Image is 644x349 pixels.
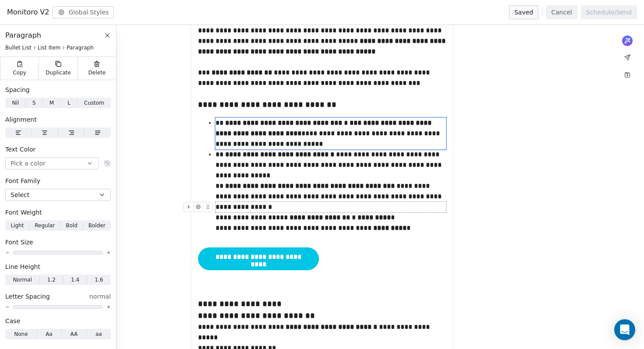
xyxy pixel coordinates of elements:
span: Case [5,317,20,325]
button: Pick a color [5,157,99,169]
span: M [50,99,54,107]
button: Global Styles [53,6,114,18]
span: S [32,99,36,107]
span: Nil [12,99,19,107]
span: Delete [88,69,106,76]
span: Copy [13,69,26,76]
button: Saved [509,5,538,19]
span: List Item [38,44,60,51]
span: Normal [13,276,32,284]
span: Letter Spacing [5,292,50,301]
span: Monitoro V2 [7,7,49,18]
span: Bullet List [5,44,32,51]
span: 1.2 [47,276,56,284]
span: AA [70,330,78,338]
span: aa [96,330,102,338]
span: Paragraph [67,44,94,51]
span: Font Size [5,238,33,247]
span: Text Color [5,145,35,154]
span: Paragraph [5,30,41,41]
span: Aa [46,330,53,338]
button: Cancel [546,5,577,19]
span: Font Family [5,176,40,185]
span: Light [11,222,24,229]
span: Regular [35,222,55,229]
span: Font Weight [5,208,42,217]
span: Select [11,190,29,199]
span: 1.6 [95,276,103,284]
button: Schedule/Send [581,5,637,19]
div: Open Intercom Messenger [614,319,635,340]
span: Bold [66,222,78,229]
span: Duplicate [46,69,71,76]
span: None [14,330,28,338]
span: Line Height [5,262,40,271]
span: Alignment [5,115,37,124]
span: 1.4 [71,276,79,284]
span: Bolder [88,222,106,229]
span: Spacing [5,85,30,94]
span: L [67,99,71,107]
span: normal [89,292,111,301]
span: Custom [84,99,104,107]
